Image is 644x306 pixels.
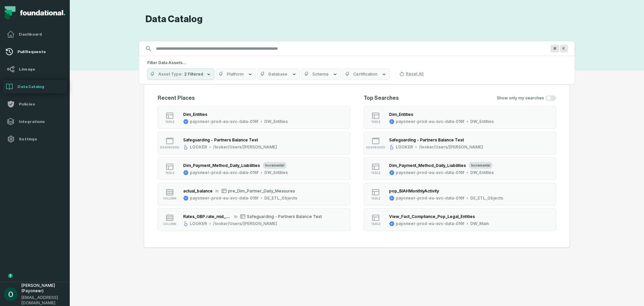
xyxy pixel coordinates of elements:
a: Policies [3,97,67,111]
h4: Integrations [19,119,63,124]
a: Settings [3,132,67,146]
h4: Settings [19,136,63,142]
div: Tooltip anchor [7,273,13,279]
span: orenla@payoneer.com [21,295,66,306]
h1: Data Catalog [146,13,575,25]
h4: Lineage [19,67,63,72]
a: Pull Requests [3,45,67,58]
span: Press ⌘ + K to focus the search bar [550,45,559,52]
h4: Policies [19,101,63,107]
a: Integrations [3,115,67,128]
a: Lineage [3,62,67,76]
span: Oren Lasko (Payoneer) [21,283,66,294]
img: avatar of Oren Lasko [4,288,17,301]
span: Press ⌘ + K to focus the search bar [560,45,568,52]
h4: Pull Requests [17,49,64,54]
a: Data Catalog [3,80,67,93]
a: Dashboard [3,28,67,41]
h4: Dashboard [19,32,63,37]
h4: Data Catalog [17,84,64,89]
